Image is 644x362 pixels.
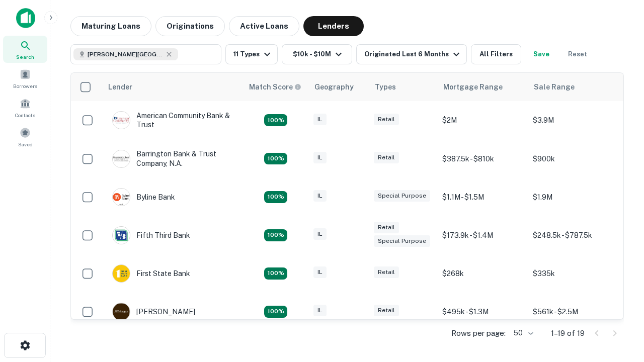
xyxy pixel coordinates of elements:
[88,50,163,59] span: [PERSON_NAME][GEOGRAPHIC_DATA], [GEOGRAPHIC_DATA]
[102,73,243,101] th: Lender
[313,266,327,278] div: IL
[70,16,151,36] button: Maturing Loans
[112,111,233,129] div: American Community Bank & Trust
[113,303,130,320] img: picture
[437,73,528,101] th: Mortgage Range
[528,101,618,139] td: $3.9M
[3,94,47,121] a: Contacts
[313,114,327,125] div: IL
[282,44,352,64] button: $10k - $10M
[528,178,618,216] td: $1.9M
[594,282,644,330] iframe: Chat Widget
[243,73,308,101] th: Capitalize uses an advanced AI algorithm to match your search with the best lender. The match sco...
[112,149,233,167] div: Barrington Bank & Trust Company, N.a.
[112,226,190,244] div: Fifth Third Bank
[303,16,364,36] button: Lenders
[561,44,594,64] button: Reset
[264,306,287,318] div: Matching Properties: 2, hasApolloMatch: undefined
[451,327,506,339] p: Rows per page:
[16,8,35,28] img: capitalize-icon.png
[374,190,430,202] div: Special Purpose
[3,123,47,150] a: Saved
[525,44,557,64] button: Save your search to get updates of matches that match your search criteria.
[16,53,34,61] span: Search
[528,293,618,331] td: $561k - $2.5M
[264,267,287,280] div: Matching Properties: 2, hasApolloMatch: undefined
[313,152,327,163] div: IL
[113,112,130,129] img: picture
[112,303,195,321] div: [PERSON_NAME]
[113,265,130,282] img: picture
[113,189,130,206] img: picture
[155,16,225,36] button: Originations
[374,305,399,316] div: Retail
[313,190,327,202] div: IL
[113,227,130,244] img: picture
[249,81,299,93] h6: Match Score
[528,73,618,101] th: Sale Range
[108,81,132,93] div: Lender
[443,81,503,93] div: Mortgage Range
[528,139,618,177] td: $900k
[374,152,399,163] div: Retail
[374,114,399,125] div: Retail
[437,101,528,139] td: $2M
[313,305,327,316] div: IL
[264,229,287,241] div: Matching Properties: 2, hasApolloMatch: undefined
[308,73,369,101] th: Geography
[437,254,528,293] td: $268k
[3,36,47,63] a: Search
[18,140,33,148] span: Saved
[528,216,618,254] td: $248.5k - $787.5k
[374,235,430,247] div: Special Purpose
[229,16,299,36] button: Active Loans
[249,81,301,93] div: Capitalize uses an advanced AI algorithm to match your search with the best lender. The match sco...
[471,44,521,64] button: All Filters
[437,139,528,177] td: $387.5k - $810k
[15,111,35,119] span: Contacts
[225,44,278,64] button: 11 Types
[437,216,528,254] td: $173.9k - $1.4M
[112,188,175,206] div: Byline Bank
[375,81,396,93] div: Types
[356,44,467,64] button: Originated Last 6 Months
[112,264,190,283] div: First State Bank
[374,266,399,278] div: Retail
[3,65,47,92] a: Borrowers
[437,293,528,331] td: $495k - $1.3M
[369,73,437,101] th: Types
[551,327,585,339] p: 1–19 of 19
[313,228,327,240] div: IL
[314,81,354,93] div: Geography
[264,114,287,126] div: Matching Properties: 2, hasApolloMatch: undefined
[113,150,130,167] img: picture
[264,191,287,203] div: Matching Properties: 3, hasApolloMatch: undefined
[510,326,535,340] div: 50
[437,178,528,216] td: $1.1M - $1.5M
[364,48,462,60] div: Originated Last 6 Months
[374,222,399,233] div: Retail
[13,82,37,90] span: Borrowers
[264,153,287,165] div: Matching Properties: 2, hasApolloMatch: undefined
[534,81,575,93] div: Sale Range
[528,254,618,293] td: $335k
